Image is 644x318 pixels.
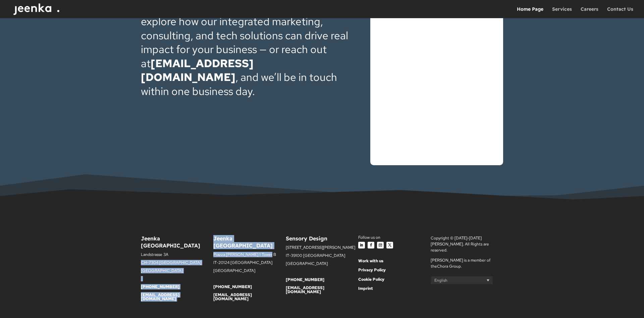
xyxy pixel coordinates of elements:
[368,242,374,248] a: Follow on Facebook
[141,292,179,302] a: [EMAIL_ADDRESS][DOMAIN_NAME]
[437,264,461,269] a: Chora Group
[358,277,384,282] a: Cookie Policy
[581,7,598,18] a: Careers
[141,261,213,269] p: CH-7304 [GEOGRAPHIC_DATA]
[286,245,358,254] p: [STREET_ADDRESS][PERSON_NAME]
[141,253,213,261] p: Landstrasse 3A
[213,261,286,269] p: IT-20124 [GEOGRAPHIC_DATA]
[286,262,358,270] p: [GEOGRAPHIC_DATA]
[286,285,324,294] a: [EMAIL_ADDRESS][DOMAIN_NAME]
[358,242,365,248] a: Follow on LinkedIn
[607,7,633,18] a: Contact Us
[213,253,286,261] p: Piazza [PERSON_NAME] 1 Tower B
[286,235,358,245] h6: Sensory Design
[431,235,489,253] span: Copyright © [DATE]-[DATE] [PERSON_NAME]. All Rights are reserved.
[141,269,213,277] p: [GEOGRAPHIC_DATA]
[386,242,393,248] a: Follow on X
[141,235,213,253] h6: Jeenka [GEOGRAPHIC_DATA]
[358,235,431,240] div: Follow us on
[213,269,286,277] p: [GEOGRAPHIC_DATA]
[358,258,383,264] a: Work with us
[431,257,503,269] p: [PERSON_NAME] is a member of the .
[377,242,384,248] a: Follow on Instagram
[517,7,543,18] a: Home Page
[434,278,447,283] span: English
[141,0,350,98] p: Book a 30-minute call with our team to explore how our integrated marketing, consulting, and tech...
[358,286,373,291] a: Imprint
[213,284,252,289] a: [PHONE_NUMBER]
[358,267,386,273] a: Privacy Policy
[141,56,254,85] a: [EMAIL_ADDRESS][DOMAIN_NAME]
[141,284,179,289] a: [PHONE_NUMBER]
[286,254,358,262] p: IT-39100 [GEOGRAPHIC_DATA]
[213,292,252,302] a: [EMAIL_ADDRESS][DOMAIN_NAME]
[286,277,324,282] a: [PHONE_NUMBER]
[552,7,572,18] a: Services
[431,276,493,284] a: English
[213,235,286,253] h6: Jeenka [GEOGRAPHIC_DATA]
